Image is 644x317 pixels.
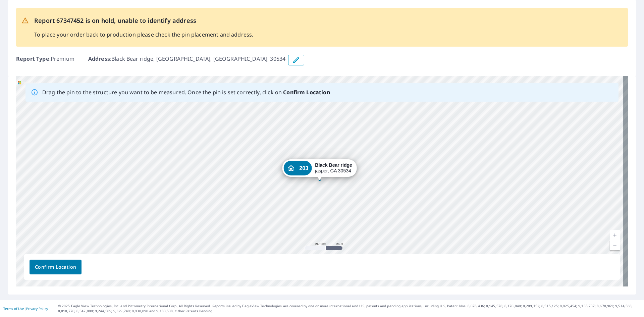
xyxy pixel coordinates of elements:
div: jasper, GA 30534 [315,162,352,174]
a: Terms of Use [3,306,24,311]
p: To place your order back to production please check the pin placement and address. [34,31,253,39]
b: Address [88,55,110,62]
p: : Premium [16,55,74,65]
p: | [3,307,48,311]
p: Drag the pin to the structure you want to be measured. Once the pin is set correctly, click on [42,88,330,96]
p: © 2025 Eagle View Technologies, Inc. and Pictometry International Corp. All Rights Reserved. Repo... [58,304,641,314]
b: Report Type [16,55,49,62]
b: Confirm Location [283,89,330,96]
p: Report 67347452 is on hold, unable to identify address [34,16,253,25]
button: Confirm Location [30,260,82,274]
div: Dropped pin, building 203, Residential property, Black Bear ridge jasper, GA 30534 [282,159,357,180]
a: Current Level 18, Zoom Out [610,240,620,250]
a: Current Level 18, Zoom In [610,230,620,240]
a: Privacy Policy [26,306,48,311]
span: Confirm Location [35,263,76,271]
span: 203 [299,166,308,171]
strong: Black Bear ridge [315,162,352,168]
p: : Black Bear ridge, [GEOGRAPHIC_DATA], [GEOGRAPHIC_DATA], 30534 [88,55,285,65]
